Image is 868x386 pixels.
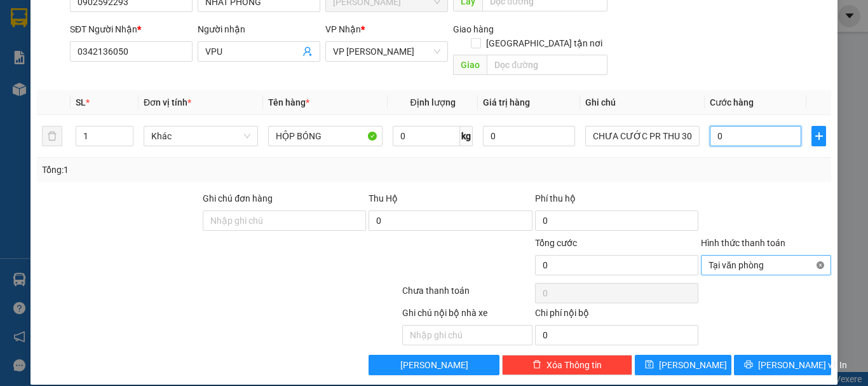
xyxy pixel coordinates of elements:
span: [GEOGRAPHIC_DATA] tận nơi [481,36,607,50]
div: SĐT Người Nhận [70,22,193,36]
div: HIẾU [121,41,224,57]
div: Phí thu hộ [535,191,698,210]
input: Nhập ghi chú [402,325,532,345]
span: VP Nhận [325,24,361,34]
span: Gửi: [11,11,31,24]
label: Hình thức thanh toán [701,238,785,248]
div: 0936055738 [11,55,112,72]
span: plus [812,131,825,141]
span: printer [744,360,753,370]
span: [PERSON_NAME] và In [758,358,847,372]
button: [PERSON_NAME] [369,355,499,375]
button: plus [811,126,826,146]
span: [PERSON_NAME] [400,358,468,372]
th: Ghi chú [580,90,705,115]
span: delete [532,360,541,370]
div: Tổng: 1 [42,163,336,177]
input: Ghi chú đơn hàng [203,210,366,231]
span: Giao [453,55,487,75]
span: VP Phan Rang [333,42,440,61]
span: [PERSON_NAME] [659,358,727,372]
button: save[PERSON_NAME] [635,355,732,375]
span: CR : [10,83,29,97]
div: TRÌNH [11,39,112,55]
span: save [645,360,654,370]
input: VD: Bàn, Ghế [268,126,383,146]
input: Dọc đường [487,55,607,75]
div: [PERSON_NAME] [11,11,112,39]
span: Tên hàng [268,97,309,107]
span: Khác [151,127,250,146]
div: Người nhận [198,22,320,36]
span: Thu Hộ [369,193,398,203]
button: printer[PERSON_NAME] và In [734,355,831,375]
span: Tổng cước [535,238,577,248]
span: Giá trị hàng [483,97,530,107]
input: Ghi Chú [585,126,700,146]
div: 40.000 [10,82,114,97]
span: Xóa Thông tin [546,358,602,372]
div: 0777456669 [121,57,224,74]
label: Ghi chú đơn hàng [203,193,273,203]
span: Đơn vị tính [144,97,191,107]
input: 0 [483,126,574,146]
div: Ghi chú nội bộ nhà xe [402,306,532,325]
button: deleteXóa Thông tin [502,355,632,375]
span: Cước hàng [710,97,754,107]
span: kg [460,126,473,146]
span: Nhận: [121,12,152,25]
button: delete [42,126,62,146]
div: Chi phí nội bộ [535,306,698,325]
span: Giao hàng [453,24,494,34]
div: VP [PERSON_NAME] [121,11,224,41]
span: close-circle [817,261,824,269]
span: Định lượng [410,97,455,107]
span: SL [76,97,86,107]
span: Tại văn phòng [709,256,824,275]
span: user-add [302,46,313,57]
div: Chưa thanh toán [401,284,534,306]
